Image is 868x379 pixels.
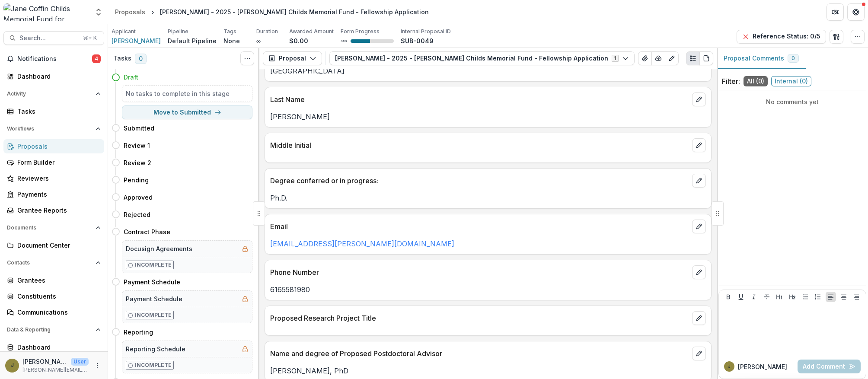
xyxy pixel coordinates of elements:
[17,55,92,63] span: Notifications
[270,366,706,376] p: [PERSON_NAME], PhD
[124,73,138,82] h4: Draft
[771,76,811,86] span: Internal ( 0 )
[17,343,97,352] div: Dashboard
[401,28,451,35] p: Internal Proposal ID
[11,363,14,368] div: Jamie
[3,187,104,201] a: Payments
[270,94,689,105] p: Last Name
[124,210,150,219] h4: Rejected
[3,3,89,21] img: Jane Coffin Childs Memorial Fund for Medical Research logo
[113,55,131,62] h3: Tasks
[126,344,185,354] h5: Reporting Schedule
[124,141,150,150] h4: Review 1
[124,158,151,167] h4: Review 2
[329,51,635,65] button: [PERSON_NAME] - 2025 - [PERSON_NAME] Childs Memorial Fund - Fellowship Application1
[126,294,182,303] h5: Payment Schedule
[699,51,713,65] button: PDF view
[3,104,104,118] a: Tasks
[71,358,89,366] p: User
[692,311,706,325] button: edit
[289,28,334,35] p: Awarded Amount
[124,193,153,202] h4: Approved
[17,174,97,183] div: Reviewers
[787,292,798,302] button: Heading 2
[17,72,97,81] div: Dashboard
[124,175,149,185] h4: Pending
[638,51,652,65] button: View Attached Files
[7,126,92,132] span: Workflows
[270,239,454,248] a: [EMAIL_ADDRESS][PERSON_NAME][DOMAIN_NAME]
[124,277,180,287] h4: Payment Schedule
[112,6,149,18] a: Proposals
[92,360,102,371] button: More
[3,221,104,235] button: Open Documents
[270,66,706,76] p: [GEOGRAPHIC_DATA]
[112,6,432,18] nav: breadcrumb
[692,265,706,279] button: edit
[851,292,862,302] button: Align Right
[22,366,89,374] p: [PERSON_NAME][EMAIL_ADDRESS][PERSON_NAME][DOMAIN_NAME]
[826,292,836,302] button: Align Left
[744,76,768,86] span: All ( 0 )
[3,305,104,319] a: Communications
[135,311,172,319] p: Incomplete
[665,51,679,65] button: Edit as form
[17,206,97,215] div: Grantee Reports
[7,327,92,333] span: Data & Reporting
[3,122,104,136] button: Open Workflows
[270,221,689,232] p: Email
[168,28,188,35] p: Pipeline
[3,203,104,217] a: Grantee Reports
[847,3,865,21] button: Get Help
[738,362,787,371] p: [PERSON_NAME]
[93,3,105,21] button: Open entity switcher
[223,28,236,35] p: Tags
[7,260,92,266] span: Contacts
[263,51,322,65] button: Proposal
[17,292,97,301] div: Constituents
[256,28,278,35] p: Duration
[17,190,97,199] div: Payments
[3,171,104,185] a: Reviewers
[717,48,806,69] button: Proposal Comments
[692,347,706,360] button: edit
[160,7,429,16] div: [PERSON_NAME] - 2025 - [PERSON_NAME] Childs Memorial Fund - Fellowship Application
[124,124,154,133] h4: Submitted
[22,357,67,366] p: [PERSON_NAME]
[112,28,136,35] p: Applicant
[737,30,826,44] button: Reference Status: 0/5
[3,155,104,169] a: Form Builder
[270,348,689,359] p: Name and degree of Proposed Postdoctoral Advisor
[270,284,706,295] p: 6165581980
[341,38,347,44] p: 45 %
[7,91,92,97] span: Activity
[3,87,104,101] button: Open Activity
[124,227,170,236] h4: Contract Phase
[7,225,92,231] span: Documents
[839,292,849,302] button: Align Center
[692,138,706,152] button: edit
[135,361,172,369] p: Incomplete
[3,273,104,287] a: Grantees
[798,360,861,373] button: Add Comment
[270,193,706,203] p: Ph.D.
[3,31,104,45] button: Search...
[135,54,147,64] span: 0
[124,328,153,337] h4: Reporting
[126,89,249,98] h5: No tasks to complete in this stage
[270,140,689,150] p: Middle Initial
[112,36,161,45] span: [PERSON_NAME]
[813,292,823,302] button: Ordered List
[270,111,706,122] p: [PERSON_NAME]
[17,158,97,167] div: Form Builder
[774,292,785,302] button: Heading 1
[223,36,240,45] p: None
[791,55,795,61] span: 0
[270,313,689,323] p: Proposed Research Project Title
[17,107,97,116] div: Tasks
[3,340,104,354] a: Dashboard
[3,139,104,153] a: Proposals
[289,36,308,45] p: $0.00
[240,51,254,65] button: Toggle View Cancelled Tasks
[17,276,97,285] div: Grantees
